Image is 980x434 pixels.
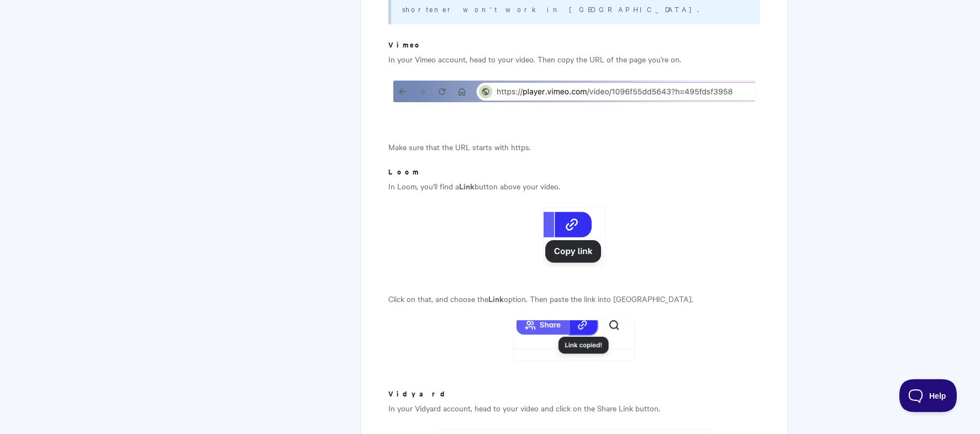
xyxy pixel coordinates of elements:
[543,207,605,267] img: file-qYW71akXuu.png
[388,40,760,50] h5: Vimeo
[513,320,635,361] img: file-5WUmK5Haz6.png
[388,179,760,193] p: In Loom, you'll find a button above your video.
[388,292,760,305] p: Click on that, and choose the option. Then paste the link into [GEOGRAPHIC_DATA].
[388,389,760,399] h5: Vidyard
[459,180,475,192] strong: Link
[388,401,760,415] p: In your Vidyard account, head to your video and click on the Share Link button.
[899,379,958,412] iframe: Toggle Customer Support
[388,167,760,177] h5: Loom
[488,293,504,304] strong: Link
[388,140,760,154] p: Make sure that the URL starts with https.
[388,52,760,66] p: In your Vimeo account, head to your video. Then copy the URL of the page you're on.
[393,80,756,103] img: file-4bFA7il8Nm.png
